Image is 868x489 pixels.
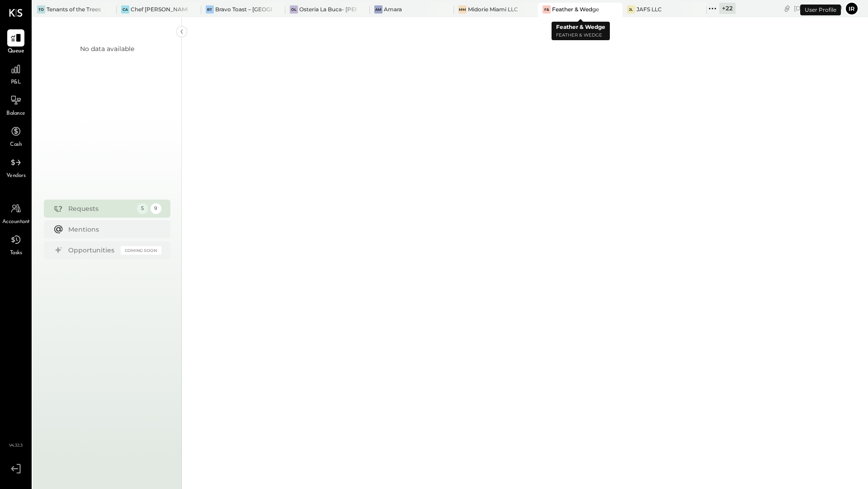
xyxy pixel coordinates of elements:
[0,123,31,149] a: Cash
[37,5,45,14] div: To
[627,5,635,14] div: JL
[719,3,736,14] div: + 22
[794,4,842,13] div: [DATE]
[556,23,605,30] b: Feather & Wedge
[11,79,21,87] span: P&L
[542,5,551,14] div: F&
[0,61,31,87] a: P&L
[374,5,382,14] div: Am
[121,5,129,14] div: CA
[0,92,31,118] a: Balance
[80,44,134,53] div: No data available
[206,5,214,14] div: BT
[215,5,272,13] div: Bravo Toast – [GEOGRAPHIC_DATA]
[121,246,161,255] div: Coming Soon
[6,110,25,118] span: Balance
[68,225,157,234] div: Mentions
[47,5,101,13] div: Tenants of the Trees
[0,29,31,56] a: Queue
[131,5,187,13] div: Chef [PERSON_NAME]'s Vineyard Restaurant
[458,5,467,14] div: MM
[384,5,402,13] div: Amara
[637,5,662,13] div: JAFS LLC
[137,203,148,214] div: 5
[0,200,31,226] a: Accountant
[8,47,24,56] span: Queue
[10,249,22,257] span: Tasks
[844,1,859,16] button: Ir
[800,5,841,15] div: User Profile
[552,5,599,13] div: Feather & Wedge
[783,4,792,13] div: copy link
[2,218,30,226] span: Accountant
[556,32,605,39] p: Feather & Wedge
[299,5,356,13] div: Osteria La Buca- [PERSON_NAME][GEOGRAPHIC_DATA]
[290,5,298,14] div: OL
[468,5,518,13] div: Midorie Miami LLC
[68,204,132,213] div: Requests
[0,154,31,180] a: Vendors
[10,141,22,149] span: Cash
[151,203,161,214] div: 9
[6,172,26,180] span: Vendors
[68,246,116,255] div: Opportunities
[0,231,31,257] a: Tasks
